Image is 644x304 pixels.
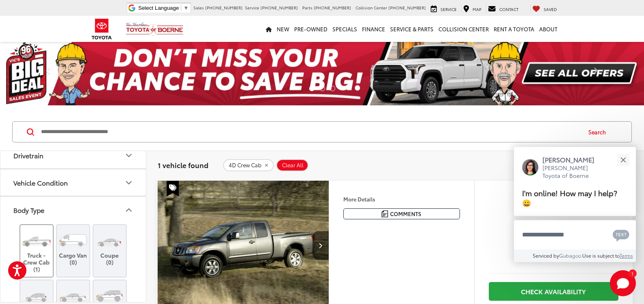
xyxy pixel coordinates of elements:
button: Search [581,122,618,142]
div: Vehicle Condition [124,178,134,188]
textarea: Type your message [514,220,636,249]
span: 4D Crew Cab [229,162,261,168]
label: Truck - Crew Cab (1) [20,229,53,273]
a: Home [263,16,274,42]
img: Coupe [94,229,125,252]
span: 1 [631,271,633,275]
span: ▼ [183,5,189,11]
span: [DATE] Price: [489,251,618,259]
span: $2,200 [489,226,618,247]
span: Contact [499,6,518,12]
button: Close [614,151,632,168]
span: ​ [181,5,181,11]
img: Vic Vaughan Toyota of Boerne [126,22,184,36]
span: Special [167,181,179,196]
span: Sales [193,4,204,11]
button: Chat with SMS [610,225,632,244]
span: Clear All [282,162,304,168]
span: 1 vehicle found [158,160,208,170]
a: Map [461,4,484,13]
span: Map [473,6,481,12]
button: Toggle Chat Window [610,270,636,296]
a: Select Language​ [138,5,189,11]
a: Finance [360,16,388,42]
a: Pre-Owned [292,16,330,42]
a: Specials [330,16,360,42]
span: Use is subject to [582,252,620,259]
span: Serviced by [533,252,559,259]
svg: Text [613,229,629,242]
a: Service [429,4,459,13]
button: DrivetrainDrivetrain [0,142,147,168]
span: I'm online! How may I help? 😀 [522,187,617,208]
span: Collision Center [356,4,387,11]
a: Gubagoo. [559,252,582,259]
span: [PHONE_NUMBER] [260,4,298,11]
input: Search by Make, Model, or Keyword [40,122,581,142]
a: My Saved Vehicles [530,4,559,13]
span: [PHONE_NUMBER] [205,4,243,11]
span: [PHONE_NUMBER] [314,4,351,11]
a: Check Availability [489,282,618,300]
img: Truck - Crew Cab [21,229,52,252]
p: [PERSON_NAME] Toyota of Boerne [542,164,603,180]
div: Drivetrain [13,151,43,159]
img: Toyota [87,16,117,42]
div: Drivetrain [124,151,134,160]
label: Coupe (0) [93,229,126,266]
button: remove 4D%20Crew%20Cab [223,159,274,171]
a: Contact [486,4,520,13]
div: Body Type [124,205,134,215]
div: Body Type [13,206,44,214]
p: [PERSON_NAME] [542,155,603,164]
span: Service [245,4,259,11]
button: Vehicle ConditionVehicle Condition [0,169,147,196]
label: Cargo Van (0) [57,229,90,266]
img: Cargo Van [58,229,88,252]
a: New [274,16,292,42]
button: Clear All [276,159,308,171]
h4: More Details [343,196,460,202]
span: Service [440,6,457,12]
span: Comments [390,210,421,218]
span: Saved [544,6,557,12]
button: Next image [312,231,329,260]
span: Parts [302,4,312,11]
span: [PHONE_NUMBER] [388,4,426,11]
a: Rent a Toyota [491,16,537,42]
button: Body TypeBody Type [0,197,147,223]
img: Comments [382,210,388,217]
a: Collision Center [436,16,491,42]
a: Terms [620,252,633,259]
a: About [537,16,560,42]
a: Service & Parts: Opens in a new tab [388,16,436,42]
button: Comments [343,208,460,219]
span: Select Language [138,5,179,11]
svg: Start Chat [610,270,636,296]
div: Vehicle Condition [13,179,68,186]
div: Close[PERSON_NAME][PERSON_NAME] Toyota of BoerneI'm online! How may I help? 😀Type your messageCha... [514,147,636,262]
